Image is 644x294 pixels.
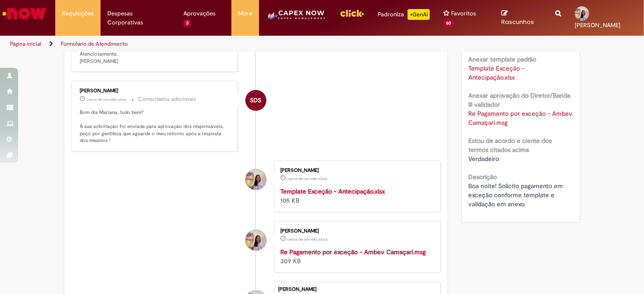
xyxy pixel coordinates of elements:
[62,9,94,18] span: Requisições
[340,6,364,20] img: click_logo_yellow_360x200.png
[287,176,327,181] span: cerca de um mês atrás
[10,40,41,47] a: Página inicial
[469,55,537,63] b: Anexar template padrão
[7,36,423,52] ul: Trilhas de página
[469,64,527,81] a: Download de Template Exceção - Antecipação.xlsx
[280,187,431,205] div: 105 KB
[469,109,575,127] a: Download de Re Pagamento por exceção - Ambev Camaçari.msg
[287,176,327,181] time: 16/07/2025 17:59:32
[87,97,127,102] span: cerca de um mês atrás
[287,237,327,242] time: 16/07/2025 17:28:49
[183,9,216,18] span: Aprovações
[87,97,127,102] time: 21/07/2025 08:36:07
[408,9,430,20] p: +GenAi
[61,40,128,47] a: Formulário de Atendimento
[280,228,431,234] div: [PERSON_NAME]
[280,187,385,195] a: Template Exceção - Antecipação.xlsx
[245,90,266,111] div: Sabrina Da Silva Oliveira
[469,91,571,109] b: Anexar aprovação do Diretor/Banda III validador
[107,9,170,27] span: Despesas Corporativas
[501,9,542,26] a: Rascunhos
[451,9,476,18] span: Favoritos
[287,237,327,242] span: cerca de um mês atrás
[469,173,497,181] b: Descrição
[443,19,454,27] span: 60
[138,95,196,103] small: Comentários adicionais
[378,9,430,20] div: Padroniza
[280,168,431,173] div: [PERSON_NAME]
[250,90,261,111] span: SDS
[469,155,500,163] span: Verdadeiro
[245,169,266,190] div: Mariana Carneiro Ribeiro da Silva
[469,182,565,208] span: Boa noite! Solicito pagamento em exceção conforme template e validação em anexo.
[245,230,266,251] div: Mariana Carneiro Ribeiro da Silva
[278,287,436,292] div: [PERSON_NAME]
[238,9,252,18] span: More
[266,9,326,27] img: CapexLogo5.png
[1,5,48,23] img: ServiceNow
[501,18,534,26] span: Rascunhos
[575,21,620,29] span: [PERSON_NAME]
[469,137,552,154] b: Estou de acordo e ciente dos termos citados acima
[80,109,231,145] p: Bom dia Mariana, tudo bem? A sua solicitação foi enviada para aprovação dos responsáveis, peço po...
[80,88,231,94] div: [PERSON_NAME]
[280,248,426,256] a: Re Pagamento por exceção - Ambev Camaçari.msg
[183,19,191,27] span: 3
[280,247,431,266] div: 309 KB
